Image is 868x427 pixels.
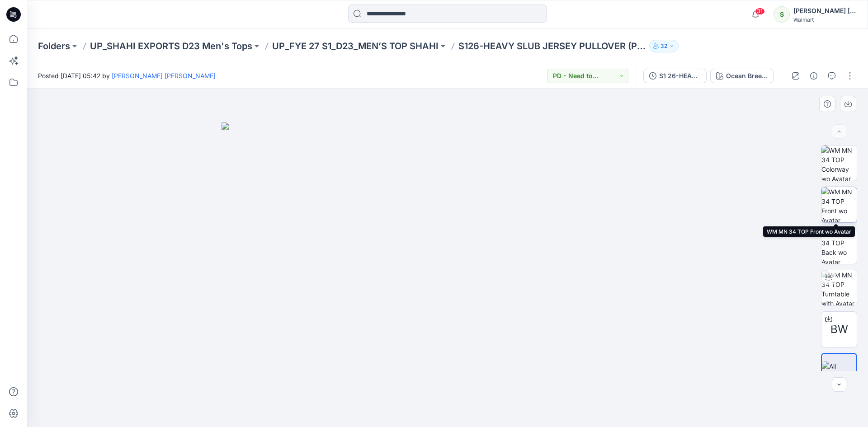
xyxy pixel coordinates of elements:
[793,16,857,23] div: Walmart
[830,321,848,338] span: BW
[660,41,667,51] p: 32
[807,69,821,83] button: Details
[774,6,790,23] div: S​
[821,145,857,181] img: WM MN 34 TOP Colorway wo Avatar
[90,40,252,52] a: UP_SHAHI EXPORTS D23 Men's Tops
[726,71,768,81] div: Ocean Breeze
[112,72,216,80] a: [PERSON_NAME] ​[PERSON_NAME]
[793,5,857,16] div: [PERSON_NAME] ​[PERSON_NAME]
[755,8,765,15] span: 31
[821,229,857,264] img: WM MN 34 TOP Back wo Avatar
[272,40,439,52] a: UP_FYE 27 S1_D23_MEN’S TOP SHAHI
[458,40,646,52] p: S126-HEAVY SLUB JERSEY PULLOVER (PIECE DYED)-REG
[821,187,857,222] img: WM MN 34 TOP Front wo Avatar
[38,71,216,80] span: Posted [DATE] 05:42 by
[710,69,774,83] button: Ocean Breeze
[649,40,679,52] button: 32
[822,361,856,380] img: All colorways
[659,71,701,81] div: S1 26-HEAVY SLUB JERSEY PULLOVER-(REG)
[821,270,857,305] img: WM MN 34 TOP Turntable with Avatar
[38,40,70,52] a: Folders
[643,69,707,83] button: S1 26-HEAVY SLUB JERSEY PULLOVER-(REG)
